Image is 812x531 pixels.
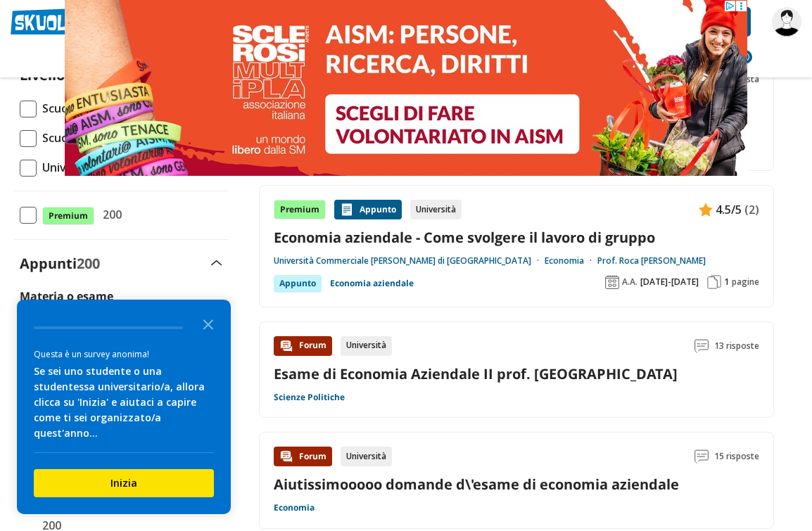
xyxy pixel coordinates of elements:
[334,200,402,219] div: Appunto
[274,228,759,247] a: Economia aziendale - Come svolgere il lavoro di gruppo
[274,475,679,494] a: Aiutissimooooo domande d\'esame di economia aziendale
[34,469,214,497] button: Inizia
[274,502,315,513] a: Economia
[597,255,706,267] a: Prof. Roca [PERSON_NAME]
[17,300,231,514] div: Survey
[274,447,332,466] div: Forum
[694,449,709,463] img: Commenti lettura
[724,276,729,288] span: 1
[77,254,100,273] span: 200
[622,276,637,288] span: A.A.
[42,207,94,225] span: Premium
[699,203,713,217] img: Appunti contenuto
[274,364,678,383] a: Esame di Economia Aziendale II prof. [GEOGRAPHIC_DATA]
[274,392,345,403] a: Scienze Politiche
[20,288,113,304] label: Materia o esame
[714,447,759,466] span: 15 risposte
[37,99,113,117] span: Scuola Media
[274,336,332,356] div: Forum
[97,205,122,224] span: 200
[37,158,99,177] span: Università
[707,275,721,289] img: Pagine
[732,276,759,288] span: pagine
[340,203,354,217] img: Appunti contenuto
[194,309,222,338] button: Close the survey
[211,260,222,266] img: Apri e chiudi sezione
[714,336,759,356] span: 13 risposte
[279,449,293,463] img: Forum contenuto
[274,255,545,267] a: Università Commerciale [PERSON_NAME] di [GEOGRAPHIC_DATA]
[772,7,801,37] img: 3369475
[545,255,597,267] a: Economia
[34,347,214,361] div: Questa è un survey anonima!
[341,447,392,466] div: Università
[20,254,100,273] label: Appunti
[34,364,214,441] div: Se sei uno studente o una studentessa universitario/a, allora clicca su 'Inizia' e aiutaci a capi...
[330,275,414,292] a: Economia aziendale
[37,129,134,147] span: Scuola Superiore
[694,339,709,353] img: Commenti lettura
[716,200,742,219] span: 4.5/5
[341,336,392,356] div: Università
[640,276,699,288] span: [DATE]-[DATE]
[410,200,462,219] div: Università
[279,339,293,353] img: Forum contenuto
[605,275,619,289] img: Anno accademico
[274,275,322,292] div: Appunto
[274,200,326,219] div: Premium
[744,200,759,219] span: (2)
